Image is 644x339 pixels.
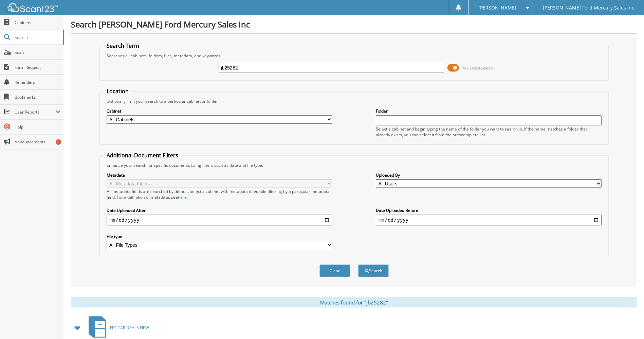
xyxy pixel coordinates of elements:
span: Announcements [15,139,60,145]
label: Folder [376,108,602,114]
a: here [178,194,187,200]
div: 8 [56,139,61,145]
label: Cabinet [107,108,332,114]
h1: Search [PERSON_NAME] Ford Mercury Sales Inc [71,19,637,30]
div: Matches found for "jb25282" [71,297,637,307]
span: [PERSON_NAME] Ford Mercury Sales Inc [543,6,634,10]
img: scan123-logo-white.svg [7,3,58,12]
span: Scan [15,49,60,55]
input: start [107,215,332,225]
span: Search [15,35,59,40]
span: Form Request [15,64,60,70]
span: Cabinets [15,20,60,25]
div: Enhance your search for specific documents using filters such as date and file type. [103,162,605,168]
input: end [376,215,602,225]
span: Bookmarks [15,94,60,100]
div: All metadata fields are searched by default. Select a cabinet with metadata to enable filtering b... [107,188,332,200]
label: File type [107,234,332,239]
span: [PERSON_NAME] [478,6,516,10]
span: Advanced Search [463,65,493,71]
div: Select a cabinet and begin typing the name of the folder you want to search in. If the name match... [376,126,602,138]
span: User Reports [15,109,56,115]
button: Clear [319,264,350,277]
div: Optionally limit your search to a particular cabinet or folder [103,98,605,104]
label: Date Uploaded After [107,207,332,213]
div: Searches all cabinets, folders, files, metadata, and keywords [103,53,605,59]
legend: Location [103,87,132,95]
label: Metadata [107,172,332,178]
legend: Search Term [103,42,143,49]
button: Search [358,264,389,277]
span: FFT CAR DEALS NEW [110,325,149,331]
label: Uploaded By [376,172,602,178]
legend: Additional Document Filters [103,152,182,159]
label: Date Uploaded Before [376,207,602,213]
span: Help [15,124,60,130]
span: Reminders [15,79,60,85]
